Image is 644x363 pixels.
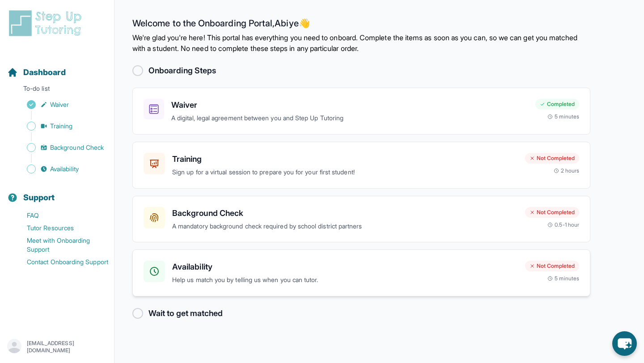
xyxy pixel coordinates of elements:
[547,221,579,228] div: 0.5-1 hour
[171,99,528,111] h3: Waiver
[547,275,579,282] div: 5 minutes
[132,18,590,32] h2: Welcome to the Onboarding Portal, Abiye 👋
[554,167,580,174] div: 2 hours
[50,165,79,173] span: Availability
[23,191,55,204] span: Support
[7,256,114,268] a: Contact Onboarding Support
[4,177,110,207] button: Support
[172,153,518,165] h3: Training
[27,340,107,354] p: [EMAIL_ADDRESS][DOMAIN_NAME]
[7,222,114,234] a: Tutor Resources
[132,88,590,135] a: WaiverA digital, legal agreement between you and Step Up TutoringCompleted5 minutes
[132,249,590,296] a: AvailabilityHelp us match you by telling us when you can tutor.Not Completed5 minutes
[612,331,637,356] button: chat-button
[50,122,73,131] span: Training
[23,66,66,79] span: Dashboard
[535,99,579,110] div: Completed
[7,9,87,38] img: logo
[7,141,114,154] a: Background Check
[4,84,110,97] p: To-do list
[148,64,216,77] h2: Onboarding Steps
[172,207,518,219] h3: Background Check
[7,120,114,132] a: Training
[132,32,590,54] p: We're glad you're here! This portal has everything you need to onboard. Complete the items as soo...
[525,153,579,164] div: Not Completed
[7,234,114,256] a: Meet with Onboarding Support
[7,339,107,355] button: [EMAIL_ADDRESS][DOMAIN_NAME]
[50,143,104,152] span: Background Check
[547,113,579,120] div: 5 minutes
[172,167,518,177] p: Sign up for a virtual session to prepare you for your first student!
[172,275,518,285] p: Help us match you by telling us when you can tutor.
[50,100,69,109] span: Waiver
[172,261,518,273] h3: Availability
[171,113,528,123] p: A digital, legal agreement between you and Step Up Tutoring
[132,196,590,243] a: Background CheckA mandatory background check required by school district partnersNot Completed0.5...
[7,98,114,111] a: Waiver
[7,209,114,222] a: FAQ
[132,142,590,189] a: TrainingSign up for a virtual session to prepare you for your first student!Not Completed2 hours
[7,163,114,175] a: Availability
[4,52,110,82] button: Dashboard
[525,207,579,218] div: Not Completed
[7,66,66,79] a: Dashboard
[148,307,223,320] h2: Wait to get matched
[172,221,518,232] p: A mandatory background check required by school district partners
[525,261,579,271] div: Not Completed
